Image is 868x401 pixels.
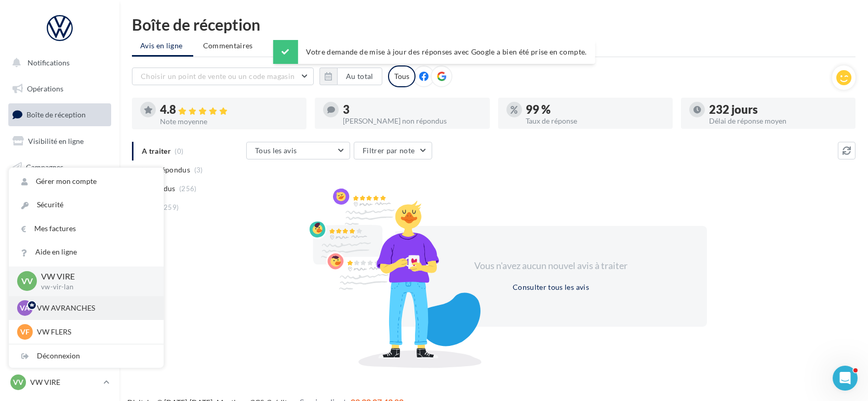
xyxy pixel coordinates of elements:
[388,65,416,87] div: Tous
[27,84,63,93] span: Opérations
[6,52,109,74] button: Notifications
[6,208,113,230] a: Médiathèque
[337,68,382,85] button: Au total
[319,68,382,85] button: Au total
[6,259,113,290] a: PLV et print personnalisable
[194,166,203,174] span: (3)
[6,156,113,178] a: Campagnes
[6,234,113,256] a: Calendrier
[9,170,164,193] a: Gérer mon compte
[162,203,179,211] span: (259)
[132,68,314,85] button: Choisir un point de vente ou un code magasin
[28,58,70,67] span: Notifications
[526,104,664,115] div: 99 %
[709,117,847,125] div: Délai de réponse moyen
[160,118,298,125] div: Note moyenne
[354,142,432,159] button: Filtrer par note
[6,103,113,126] a: Boîte de réception
[255,146,297,155] span: Tous les avis
[26,162,63,171] span: Campagnes
[833,366,858,391] iframe: Intercom live chat
[160,104,298,116] div: 4.8
[20,327,30,337] span: VF
[37,327,151,337] p: VW FLERS
[6,130,113,152] a: Visibilité en ligne
[26,110,86,119] span: Boîte de réception
[179,184,197,193] span: (256)
[9,344,164,368] div: Déconnexion
[709,104,847,115] div: 232 jours
[343,104,481,115] div: 3
[21,275,33,287] span: VV
[37,303,151,313] p: VW AVRANCHES
[13,377,23,387] span: VV
[343,117,481,125] div: [PERSON_NAME] non répondus
[509,281,593,293] button: Consulter tous les avis
[9,240,164,264] a: Aide en ligne
[30,377,99,387] p: VW VIRE
[9,193,164,217] a: Sécurité
[6,294,113,325] a: Campagnes DataOnDemand
[6,182,113,204] a: Contacts
[6,78,113,100] a: Opérations
[141,72,295,81] span: Choisir un point de vente ou un code magasin
[28,137,84,145] span: Visibilité en ligne
[246,142,350,159] button: Tous les avis
[9,217,164,240] a: Mes factures
[273,40,595,64] div: Votre demande de mise à jour des réponses avec Google a bien été prise en compte.
[41,271,147,283] p: VW VIRE
[20,303,30,313] span: VA
[8,372,111,392] a: VV VW VIRE
[132,17,856,32] div: Boîte de réception
[526,117,664,125] div: Taux de réponse
[41,283,147,292] p: vw-vir-lan
[142,165,190,175] span: Non répondus
[462,259,640,273] div: Vous n'avez aucun nouvel avis à traiter
[203,41,253,51] span: Commentaires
